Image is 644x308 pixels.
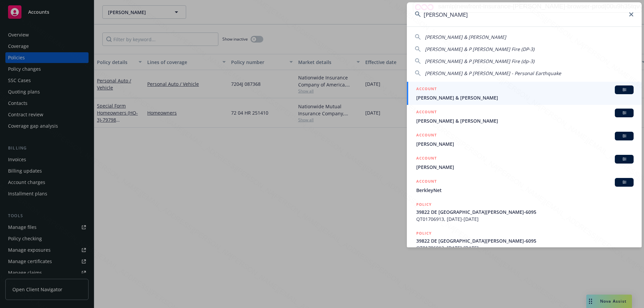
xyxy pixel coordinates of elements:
[416,237,634,244] span: 39822 DE [GEOGRAPHIC_DATA][PERSON_NAME]-6095
[407,2,642,26] input: Search...
[618,156,631,162] span: BI
[618,87,631,93] span: BI
[407,151,642,174] a: ACCOUNTBI[PERSON_NAME]
[416,132,437,140] h5: ACCOUNT
[416,164,634,171] span: [PERSON_NAME]
[618,110,631,116] span: BI
[416,109,437,117] h5: ACCOUNT
[416,85,437,94] h5: ACCOUNT
[425,34,506,40] span: [PERSON_NAME] & [PERSON_NAME]
[407,105,642,128] a: ACCOUNTBI[PERSON_NAME] & [PERSON_NAME]
[618,179,631,185] span: BI
[416,201,432,208] h5: POLICY
[407,128,642,151] a: ACCOUNTBI[PERSON_NAME]
[416,94,634,101] span: [PERSON_NAME] & [PERSON_NAME]
[416,244,634,251] span: QT01706913, [DATE]-[DATE]
[416,215,634,223] span: QT01706913, [DATE]-[DATE]
[416,230,432,237] h5: POLICY
[425,46,534,52] span: [PERSON_NAME] & P [PERSON_NAME] Fire (DP-3)
[425,58,534,64] span: [PERSON_NAME] & P [PERSON_NAME] Fire (dp-3)
[407,174,642,197] a: ACCOUNTBIBerkleyNet
[618,133,631,139] span: BI
[407,197,642,226] a: POLICY39822 DE [GEOGRAPHIC_DATA][PERSON_NAME]-6095QT01706913, [DATE]-[DATE]
[407,82,642,105] a: ACCOUNTBI[PERSON_NAME] & [PERSON_NAME]
[416,155,437,163] h5: ACCOUNT
[407,226,642,255] a: POLICY39822 DE [GEOGRAPHIC_DATA][PERSON_NAME]-6095QT01706913, [DATE]-[DATE]
[416,178,437,186] h5: ACCOUNT
[416,208,634,215] span: 39822 DE [GEOGRAPHIC_DATA][PERSON_NAME]-6095
[425,70,561,76] span: [PERSON_NAME] & P [PERSON_NAME] - Personal Earthquake
[416,140,634,147] span: [PERSON_NAME]
[416,117,634,124] span: [PERSON_NAME] & [PERSON_NAME]
[416,187,634,194] span: BerkleyNet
